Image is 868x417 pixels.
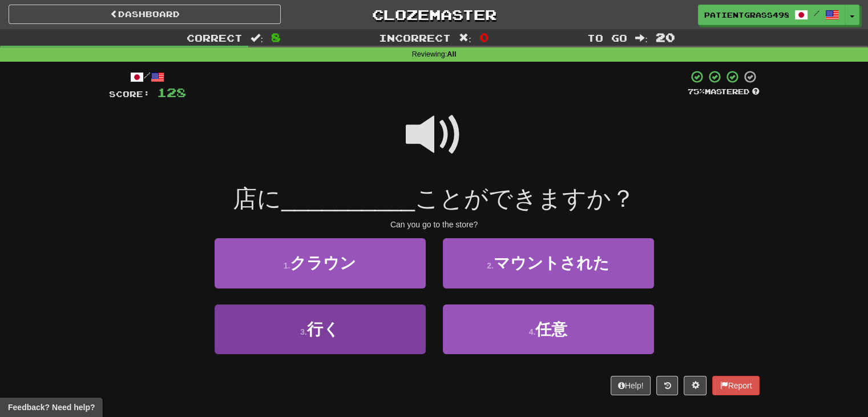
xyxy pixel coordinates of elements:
[704,10,789,20] span: PatientGrass4981
[187,32,243,43] span: Correct
[300,327,307,336] small: 3 .
[233,185,281,212] span: 店に
[9,5,281,24] a: Dashboard
[587,32,627,43] span: To go
[215,238,426,288] button: 1.クラウン
[251,33,263,43] span: :
[157,85,186,99] span: 128
[379,32,451,43] span: Incorrect
[281,185,415,212] span: __________
[8,402,95,413] span: Open feedback widget
[109,89,150,99] span: Score:
[698,5,845,25] a: PatientGrass4981 /
[712,376,759,395] button: Report
[494,254,609,272] span: マウントされた
[271,30,281,44] span: 8
[635,33,648,43] span: :
[459,33,471,43] span: :
[109,70,186,84] div: /
[611,376,651,395] button: Help!
[443,238,654,288] button: 2.マウントされた
[290,254,356,272] span: クラウン
[447,50,456,58] strong: All
[215,304,426,354] button: 3.行く
[814,9,819,17] span: /
[529,327,536,336] small: 4 .
[688,87,760,97] div: Mastered
[656,30,675,44] span: 20
[109,219,760,230] div: Can you go to the store?
[688,87,705,96] span: 75 %
[487,261,494,270] small: 2 .
[443,304,654,354] button: 4.任意
[284,261,290,270] small: 1 .
[415,185,635,212] span: ことができますか？
[656,376,678,395] button: Round history (alt+y)
[479,30,489,44] span: 0
[298,5,570,25] a: Clozemaster
[535,320,567,338] span: 任意
[307,320,340,338] span: 行く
